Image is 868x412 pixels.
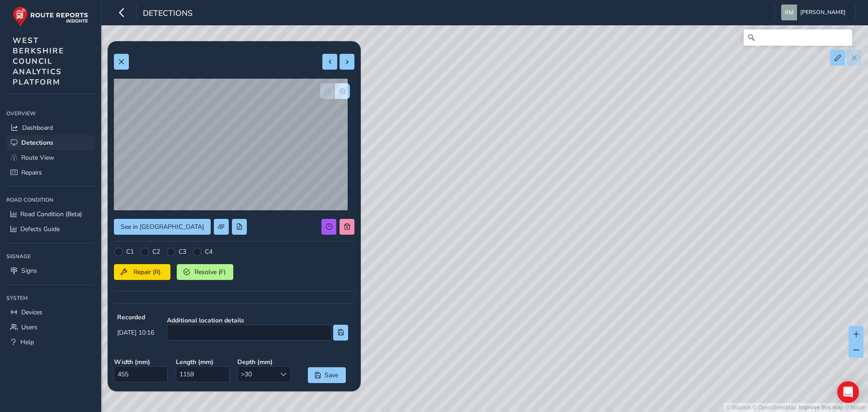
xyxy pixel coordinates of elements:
a: Help [6,335,94,350]
span: [DATE] 10:16 [117,328,154,337]
button: See in Route View [114,219,211,235]
a: Devices [6,305,94,320]
label: C2 [152,247,160,256]
span: Help [20,338,34,346]
span: See in [GEOGRAPHIC_DATA] [121,223,204,231]
label: C3 [179,247,186,256]
strong: Recorded [117,313,154,322]
span: Detections [143,8,193,20]
span: >30 [238,367,276,382]
a: Users [6,320,94,335]
img: rr logo [13,6,88,27]
button: [PERSON_NAME] [781,5,849,20]
a: Repairs [6,165,94,180]
a: Defects Guide [6,222,94,237]
span: Dashboard [22,123,53,132]
span: Route View [21,153,54,162]
label: C4 [205,247,212,256]
span: Save [324,371,339,379]
button: Resolve (F) [177,264,233,280]
input: Search [744,29,852,46]
span: Repair (R) [130,268,164,276]
button: Save [308,367,346,383]
img: diamond-layout [781,5,797,20]
label: C1 [126,247,134,256]
span: Road Condition (Beta) [20,210,82,218]
span: Detections [21,138,53,147]
a: Road Condition (Beta) [6,207,94,222]
a: Dashboard [6,120,94,135]
a: Signs [6,263,94,278]
strong: Additional location details [167,316,348,325]
strong: Depth ( mm ) [237,358,293,366]
strong: Width ( mm ) [114,358,170,366]
button: Repair (R) [114,264,170,280]
span: WEST BERKSHIRE COUNCIL ANALYTICS PLATFORM [13,35,64,87]
a: Route View [6,150,94,165]
span: Resolve (F) [193,268,226,276]
span: Signs [21,266,37,275]
span: Devices [21,308,42,317]
strong: Length ( mm ) [176,358,231,366]
div: Road Condition [6,193,94,207]
span: Repairs [21,168,42,177]
div: Signage [6,250,94,263]
span: Users [21,323,38,331]
span: Defects Guide [20,225,60,233]
div: Overview [6,107,94,120]
div: System [6,291,94,305]
div: Open Intercom Messenger [837,381,859,403]
a: Detections [6,135,94,150]
span: [PERSON_NAME] [800,5,845,20]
